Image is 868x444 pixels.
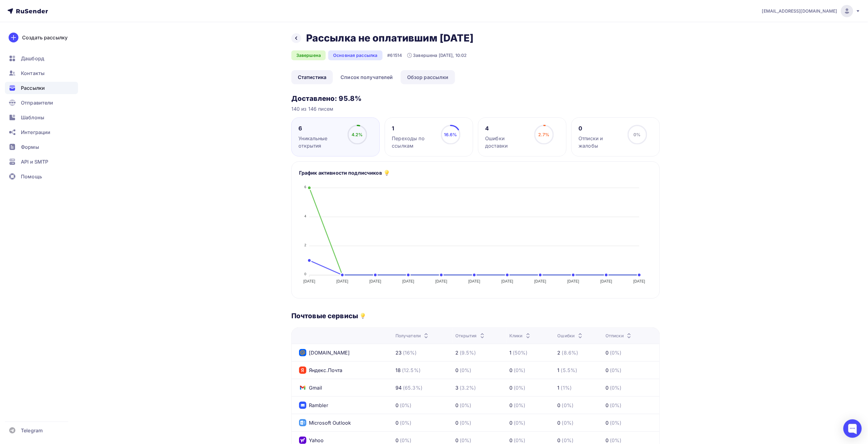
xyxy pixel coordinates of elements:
[395,402,399,409] div: 0
[369,279,381,284] tspan: [DATE]
[387,52,402,58] div: #61514
[605,333,633,339] div: Отписки
[455,349,458,356] div: 2
[5,82,78,94] a: Рассылки
[21,427,43,434] span: Telegram
[455,367,458,374] div: 0
[605,367,609,374] div: 0
[444,132,457,137] span: 16.6%
[605,402,609,409] div: 0
[21,84,45,92] span: Рассылки
[509,419,512,426] div: 0
[401,70,455,84] a: Обзор рассылки
[460,367,472,374] div: (0%)
[328,50,382,60] div: Основная рассылка
[562,349,578,356] div: (8.6%)
[455,437,458,444] div: 0
[514,402,526,409] div: (0%)
[21,158,48,165] span: API и SMTP
[291,311,358,320] h3: Почтовые сервисы
[762,5,861,17] a: [EMAIL_ADDRESS][DOMAIN_NAME]
[455,402,458,409] div: 0
[610,402,622,409] div: (0%)
[558,349,561,356] div: 2
[407,52,467,58] div: Завершена [DATE], 10:02
[567,279,579,284] tspan: [DATE]
[579,135,622,149] div: Отписки и жалобы
[509,437,512,444] div: 0
[558,384,560,391] div: 1
[485,135,529,149] div: Ошибки доставки
[561,367,578,374] div: (5.5%)
[299,125,342,132] div: 6
[403,349,417,356] div: (16%)
[392,135,435,149] div: Переходы по ссылкам
[460,419,472,426] div: (0%)
[403,384,422,391] div: (65.3%)
[562,437,574,444] div: (0%)
[469,279,481,284] tspan: [DATE]
[21,69,45,77] span: Контакты
[304,272,306,276] tspan: 0
[303,279,315,284] tspan: [DATE]
[21,173,42,180] span: Помощь
[337,279,348,284] tspan: [DATE]
[633,279,645,284] tspan: [DATE]
[395,349,402,356] div: 23
[485,125,529,132] div: 4
[304,185,306,189] tspan: 6
[610,367,622,374] div: (0%)
[21,55,44,62] span: Дашборд
[400,419,412,426] div: (0%)
[605,437,609,444] div: 0
[400,402,412,409] div: (0%)
[395,367,401,374] div: 18
[402,367,421,374] div: (12.5%)
[605,384,609,391] div: 0
[291,50,326,60] div: Завершена
[610,384,622,391] div: (0%)
[334,70,399,84] a: Список получателей
[299,402,328,409] div: Rambler
[21,143,39,151] span: Формы
[562,402,574,409] div: (0%)
[352,132,363,137] span: 4.2%
[539,132,550,137] span: 2.7%
[299,419,351,426] div: Microsoft Outlook
[403,279,415,284] tspan: [DATE]
[513,349,528,356] div: (50%)
[509,349,512,356] div: 1
[5,141,78,153] a: Формы
[21,129,50,136] span: Интеграции
[514,384,526,391] div: (0%)
[509,402,512,409] div: 0
[509,384,512,391] div: 0
[762,8,837,14] span: [EMAIL_ADDRESS][DOMAIN_NAME]
[460,349,476,356] div: (9.5%)
[514,419,526,426] div: (0%)
[460,437,472,444] div: (0%)
[5,67,78,79] a: Контакты
[634,132,641,137] span: 0%
[605,419,609,426] div: 0
[395,333,430,339] div: Получатели
[400,437,412,444] div: (0%)
[395,437,399,444] div: 0
[501,279,513,284] tspan: [DATE]
[509,333,532,339] div: Клики
[291,94,660,103] h3: Доставлено: 95.8%
[605,349,609,356] div: 0
[610,437,622,444] div: (0%)
[5,111,78,124] a: Шаблоны
[5,52,78,65] a: Дашборд
[509,367,512,374] div: 0
[395,419,399,426] div: 0
[304,214,306,218] tspan: 4
[395,384,402,391] div: 94
[561,384,572,391] div: (1%)
[562,419,574,426] div: (0%)
[455,384,458,391] div: 3
[22,34,68,41] div: Создать рассылку
[21,99,53,106] span: Отправители
[435,279,447,284] tspan: [DATE]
